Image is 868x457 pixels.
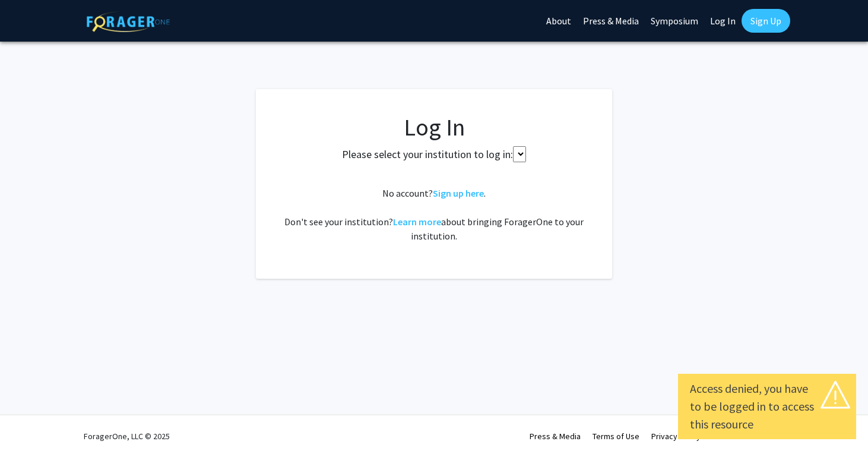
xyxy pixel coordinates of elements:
a: Privacy Policy [651,431,701,442]
div: No account? . Don't see your institution? about bringing ForagerOne to your institution. [280,186,588,243]
a: Sign Up [742,9,790,33]
a: Learn more about bringing ForagerOne to your institution [393,216,441,228]
img: ForagerOne Logo [87,11,170,32]
a: Press & Media [530,431,581,442]
h1: Log In [280,113,588,141]
a: Sign up here [433,187,484,199]
div: ForagerOne, LLC © 2025 [84,415,170,457]
label: Please select your institution to log in: [342,146,513,162]
div: Access denied, you have to be logged in to access this resource [690,380,844,433]
a: Terms of Use [593,431,639,442]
